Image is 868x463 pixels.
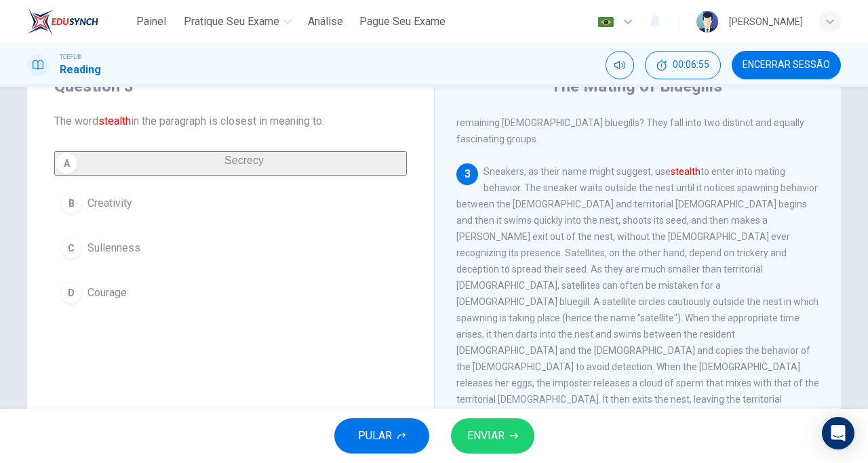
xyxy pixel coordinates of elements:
[130,9,173,34] button: Painel
[54,276,407,310] button: DCourage
[456,166,819,421] span: Sneakers, as their name might suggest, use to enter into mating behavior. The sneaker waits outsi...
[60,193,82,214] div: B
[597,17,614,27] img: pt
[87,195,132,212] span: Creativity
[302,9,349,34] button: Análise
[467,426,505,445] span: ENVIAR
[354,9,451,34] button: Pague Seu Exame
[87,285,127,301] span: Courage
[451,418,534,454] button: ENVIAR
[98,115,131,127] font: stealth
[822,417,854,449] div: Open Intercom Messenger
[60,282,82,304] div: D
[54,186,407,220] button: BCreativity
[56,153,77,174] div: A
[334,418,429,454] button: PULAR
[645,51,721,79] div: Esconder
[87,240,140,256] span: Sullenness
[606,51,634,79] div: Silenciar
[54,231,407,265] button: CSullenness
[178,9,297,34] button: Pratique seu exame
[60,52,81,62] span: TOEFL®
[54,151,407,176] button: ASecrecy
[358,426,392,445] span: PULAR
[732,51,841,79] button: Encerrar Sessão
[60,62,101,78] h1: Reading
[456,163,478,185] div: 3
[359,14,446,30] span: Pague Seu Exame
[308,14,343,30] span: Análise
[696,11,718,33] img: Profile picture
[673,60,709,71] span: 00:06:55
[224,155,264,166] span: Secrecy
[645,51,721,79] button: 00:06:55
[60,237,82,259] div: C
[54,113,407,129] span: The word in the paragraph is closest in meaning to:
[729,14,803,30] div: [PERSON_NAME]
[27,8,98,35] img: EduSynch logo
[671,166,701,177] font: stealth
[136,14,166,30] span: Painel
[184,14,279,30] span: Pratique seu exame
[27,8,130,35] a: EduSynch logo
[743,60,830,71] span: Encerrar Sessão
